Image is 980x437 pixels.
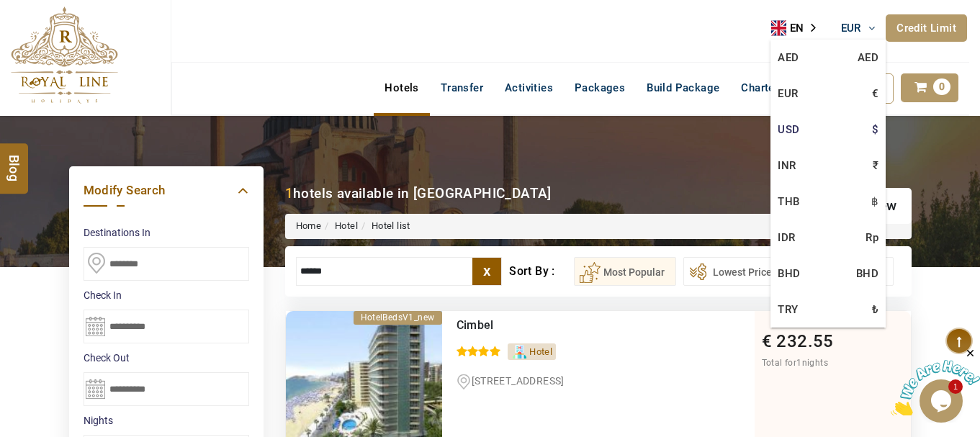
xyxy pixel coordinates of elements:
button: Lowest Price [683,257,783,286]
span: 1 [796,358,801,368]
a: EN [771,17,826,39]
span: EUR [841,22,861,35]
a: TRY₺ [770,292,886,328]
span: [STREET_ADDRESS] [472,375,565,387]
span: Total for nights [762,358,828,368]
span: AED [858,47,878,68]
div: HotelBedsV1_new [354,311,442,325]
label: Check Out [84,351,249,365]
div: Sort By : [509,257,573,286]
span: ฿ [871,191,878,212]
iframe: chat widget [891,347,980,415]
span: Blog [5,154,24,166]
li: Hotel list [358,220,410,233]
a: Transfer [430,73,494,102]
a: BHDBHD [770,256,886,292]
img: The Royal Line Holidays [11,6,118,104]
a: Cimbel [457,318,494,332]
div: Language [771,17,826,39]
a: THB฿ [770,184,886,220]
span: Rp [866,227,878,248]
a: Modify Search [84,181,249,200]
span: € [872,83,878,104]
a: Hotel [335,220,358,231]
div: hotels available in [GEOGRAPHIC_DATA] [285,184,552,203]
a: IDRRp [770,220,886,256]
span: ₺ [872,299,878,320]
div: Cimbel [457,318,695,333]
aside: Language selected: English [771,17,826,39]
a: Activities [494,73,564,102]
a: Home [296,220,322,231]
a: 0 [901,73,958,102]
a: AEDAED [770,40,886,76]
a: Credit Limit [886,14,967,42]
a: USD$ [770,112,886,148]
a: Build Package [636,73,730,102]
span: € [762,331,772,351]
span: 0 [933,78,950,95]
a: Charterflight [730,73,816,102]
button: Most Popular [574,257,676,286]
span: ₹ [873,155,878,176]
a: EUR€ [770,76,886,112]
span: Charterflight [741,81,805,94]
a: INR₹ [770,148,886,184]
a: Packages [564,73,636,102]
label: Check In [84,288,249,302]
span: $ [872,119,878,140]
span: Hotel [529,346,552,357]
label: x [472,258,501,285]
b: 1 [285,185,293,202]
span: BHD [856,263,878,284]
label: nights [84,413,249,428]
a: Hotels [374,73,429,102]
label: Destinations In [84,225,249,240]
span: 232.55 [776,331,833,351]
